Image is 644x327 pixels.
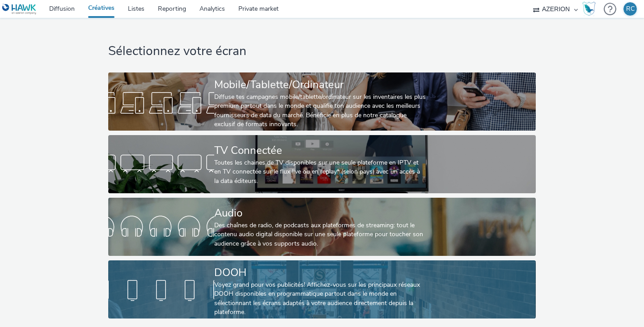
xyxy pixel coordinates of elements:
a: Mobile/Tablette/OrdinateurDiffuse tes campagnes mobile/tablette/ordinateur sur les inventaires le... [108,72,535,131]
div: Diffuse tes campagnes mobile/tablette/ordinateur sur les inventaires les plus premium partout dan... [214,93,426,129]
div: Voyez grand pour vos publicités! Affichez-vous sur les principaux réseaux DOOH disponibles en pro... [214,280,426,317]
a: TV ConnectéeToutes les chaines de TV disponibles sur une seule plateforme en IPTV et en TV connec... [108,135,535,193]
img: Hawk Academy [582,2,596,16]
h1: Sélectionnez votre écran [108,43,535,60]
a: AudioDes chaînes de radio, de podcasts aux plateformes de streaming: tout le contenu audio digita... [108,198,535,256]
a: Hawk Academy [582,2,599,16]
div: RC [626,2,635,16]
div: DOOH [214,265,426,280]
div: Des chaînes de radio, de podcasts aux plateformes de streaming: tout le contenu audio digital dis... [214,221,426,248]
div: TV Connectée [214,143,426,158]
div: Mobile/Tablette/Ordinateur [214,77,426,93]
div: Audio [214,205,426,221]
a: DOOHVoyez grand pour vos publicités! Affichez-vous sur les principaux réseaux DOOH disponibles en... [108,260,535,319]
div: Toutes les chaines de TV disponibles sur une seule plateforme en IPTV et en TV connectée sur le f... [214,158,426,186]
img: undefined Logo [2,4,37,15]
